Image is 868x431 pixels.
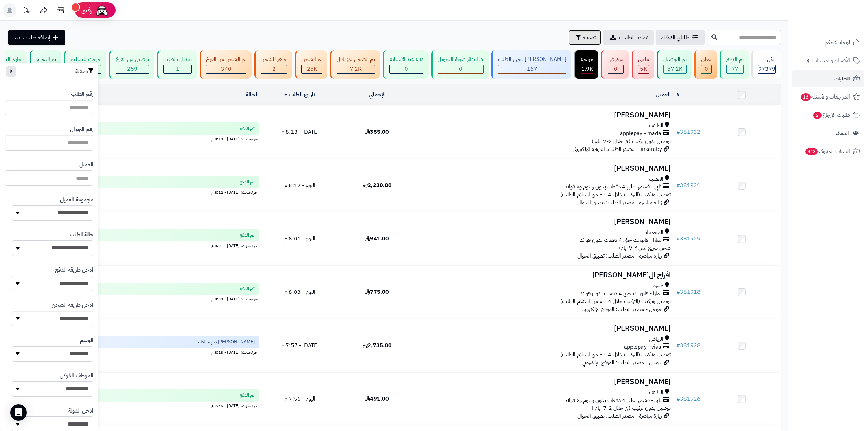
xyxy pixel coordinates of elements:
div: مرفوض [608,55,624,63]
h3: [PERSON_NAME] [419,165,671,172]
span: linkaraby - مصدر الطلب: الموقع الإلكتروني [573,145,662,153]
span: 491.00 [365,395,389,403]
div: 167 [498,65,566,73]
span: تابي - قسّمها على 4 دفعات بدون رسوم ولا فوائد [565,183,661,191]
div: توصيل من الفرع [116,55,149,63]
span: زيارة مباشرة - مصدر الطلب: تطبيق الجوال [577,252,662,260]
a: جاهز للشحن 2 [253,50,294,79]
div: تعديل بالطلب [163,55,192,63]
div: دفع عند الاستلام [389,55,423,63]
span: الطائف [649,122,663,130]
a: ملغي 5K [630,50,655,79]
h3: [PERSON_NAME] [419,111,671,119]
div: تم الشحن من الفرع [206,55,246,63]
a: السلات المتروكة443 [792,143,864,159]
span: اليوم - 8:03 م [284,288,315,296]
span: 340 [221,65,231,73]
a: تحديثات المنصة [18,3,35,19]
img: logo-2.png [822,11,862,26]
div: 77 [727,65,743,73]
span: عنيزة [653,282,663,290]
span: 167 [527,65,537,73]
span: 0 [459,65,462,73]
a: إضافة طلب جديد [8,30,65,45]
div: Open Intercom Messenger [10,404,27,421]
span: 355.00 [365,128,389,136]
span: # [676,235,680,243]
a: تم الشحن مع ناقل 7.2K [329,50,381,79]
span: اليوم - 8:12 م [284,181,315,190]
span: تم الدفع [240,179,255,185]
span: X [10,68,13,75]
a: العميل [656,91,671,99]
span: تم الدفع [240,285,255,292]
span: المراجعات والأسئلة [800,92,850,102]
a: معلق 0 [693,50,718,79]
div: 2 [261,65,287,73]
span: [DATE] - 8:13 م [281,128,319,136]
span: 57.2K [667,65,682,73]
a: تم الشحن 25K [294,50,329,79]
a: الحالة [246,91,259,99]
span: 0 [405,65,408,73]
div: تم الشحن مع ناقل [337,55,375,63]
div: تم الشحن [301,55,322,63]
span: 2 [272,65,276,73]
span: [PERSON_NAME] تجهيز الطلب [195,339,255,345]
span: 259 [127,65,137,73]
span: زيارة مباشرة - مصدر الطلب: تطبيق الجوال [577,412,662,420]
span: 5K [640,65,647,73]
span: المجمعة [646,228,663,236]
a: #381918 [676,288,701,296]
a: الكل97379 [750,50,782,79]
a: تم التوصيل 57.2K [655,50,693,79]
span: جوجل - مصدر الطلب: الموقع الإلكتروني [582,305,662,313]
span: جوجل - مصدر الطلب: الموقع الإلكتروني [582,358,662,367]
span: # [676,128,680,136]
label: ادخل الدولة [68,407,93,415]
span: 775.00 [365,288,389,296]
div: اخر تحديث: [DATE] - 7:56 م [10,402,259,409]
span: 1 [176,65,179,73]
span: الطلبات [834,74,850,83]
div: جاهز للشحن [261,55,287,63]
label: ادخل طريقه الدفع [55,266,93,274]
div: معلق [701,55,712,63]
span: الرياض [649,335,663,343]
div: 1 [164,65,191,73]
span: # [676,181,680,190]
div: 57201 [664,65,686,73]
label: الموظف المُوكل [60,372,93,380]
a: # [676,91,680,99]
span: 443 [805,147,818,156]
span: تم الدفع [240,392,255,399]
span: 25K [307,65,317,73]
a: #381928 [676,341,701,350]
label: الوسم [80,337,93,344]
div: تم التوصيل [663,55,687,63]
span: 1.9K [581,65,593,73]
span: [DATE] - 7:57 م [281,341,319,350]
label: رقم الجوال [70,126,93,133]
span: توصيل وتركيب (التركيب خلال 4 ايام من استلام الطلب) [560,351,671,359]
div: 0 [438,65,483,73]
span: توصيل بدون تركيب (في خلال 2-7 ايام ) [592,137,671,145]
div: 0 [608,65,623,73]
span: 2,735.00 [363,341,392,350]
span: 0 [614,65,618,73]
div: 259 [116,65,149,73]
span: تم الدفع [240,125,255,132]
span: الأقسام والمنتجات [812,56,850,65]
a: تم التجهيز 146 [28,50,63,79]
span: اليوم - 8:01 م [284,235,315,243]
span: # [676,395,680,403]
span: تصدير الطلبات [619,34,648,42]
span: 7.2K [350,65,362,73]
div: [PERSON_NAME] تجهيز الطلب [498,55,566,63]
div: 0 [701,65,711,73]
div: اخر تحديث: [DATE] - 8:18 م [10,348,259,355]
span: 2,230.00 [363,181,392,190]
div: خرجت للتسليم [70,55,101,63]
span: العملاء [836,128,849,138]
span: الطائف [649,389,663,396]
